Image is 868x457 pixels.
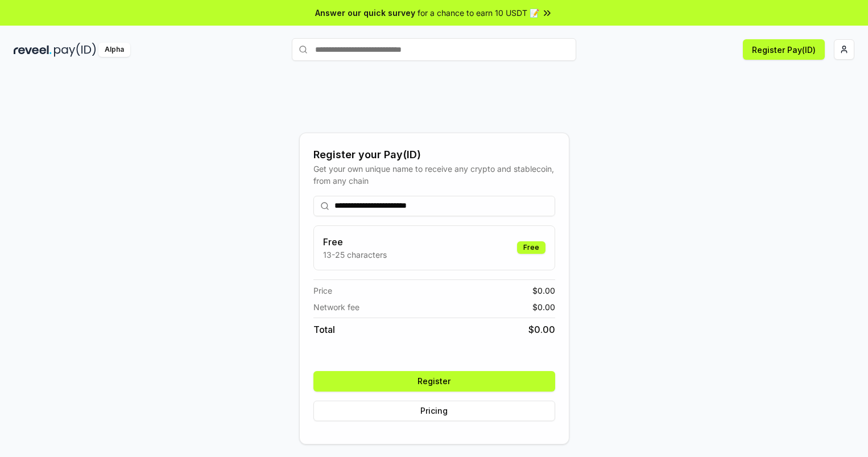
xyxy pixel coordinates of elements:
[313,147,555,163] div: Register your Pay(ID)
[528,323,555,336] span: $ 0.00
[313,371,555,392] button: Register
[313,323,335,336] span: Total
[323,249,387,261] p: 13-25 characters
[313,285,332,297] span: Price
[14,43,52,57] img: reveel_dark
[532,285,555,297] span: $ 0.00
[315,7,415,19] span: Answer our quick survey
[517,241,545,254] div: Free
[313,163,555,187] div: Get your own unique name to receive any crypto and stablecoin, from any chain
[418,7,539,19] span: for a chance to earn 10 USDT 📝
[323,235,387,249] h3: Free
[532,301,555,313] span: $ 0.00
[313,301,359,313] span: Network fee
[98,43,130,57] div: Alpha
[313,401,555,421] button: Pricing
[743,39,825,60] button: Register Pay(ID)
[54,43,96,57] img: pay_id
